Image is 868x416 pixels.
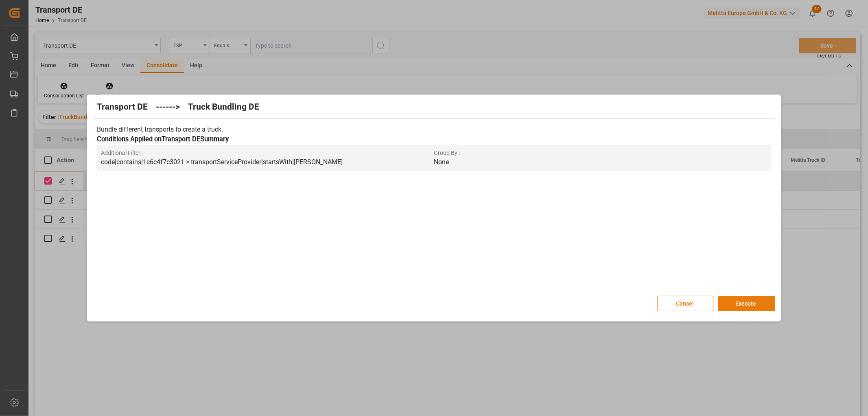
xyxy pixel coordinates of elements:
[434,149,767,157] span: Group By :
[718,296,775,311] button: Execute
[188,101,259,114] h2: Truck Bundling DE
[156,101,180,114] h2: ------>
[97,125,771,134] p: Bundle different transports to create a truck.
[657,296,714,311] button: Cancel
[434,157,767,167] p: None
[97,134,771,145] h3: Conditions Applied on Transport DE Summary
[101,157,434,167] p: code|contains|1c6c4f7c3021 > transportServiceProvider|startsWith|[PERSON_NAME]
[97,101,148,114] h2: Transport DE
[101,149,434,157] span: Additional Filter :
